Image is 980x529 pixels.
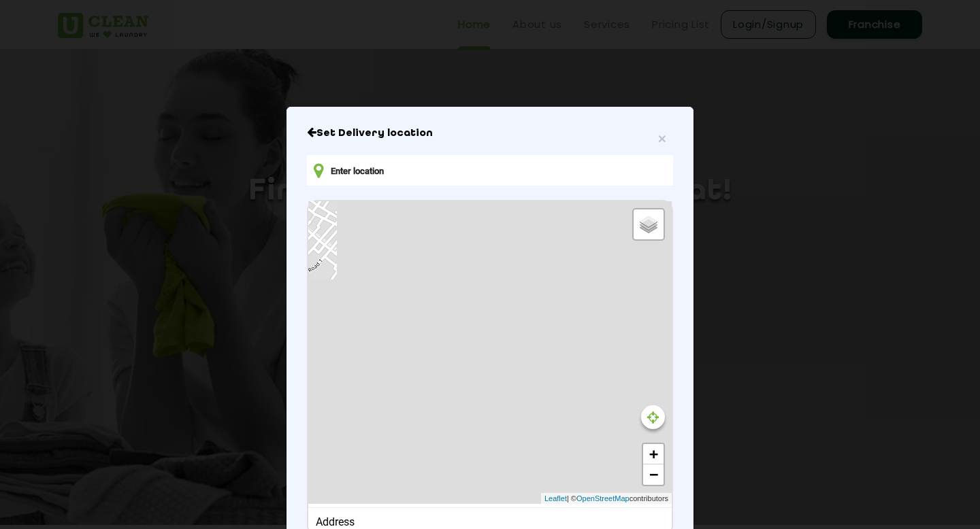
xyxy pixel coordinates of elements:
div: Address [316,515,665,528]
a: OpenStreetMap [576,493,630,505]
a: Leaflet [544,493,567,505]
a: Zoom out [643,464,664,485]
input: Enter location [307,155,673,186]
a: Zoom in [643,444,664,464]
a: Layers [634,209,664,239]
h6: Close [307,126,673,140]
button: Close [658,131,666,146]
span: × [658,131,666,146]
div: | © contributors [541,493,672,505]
